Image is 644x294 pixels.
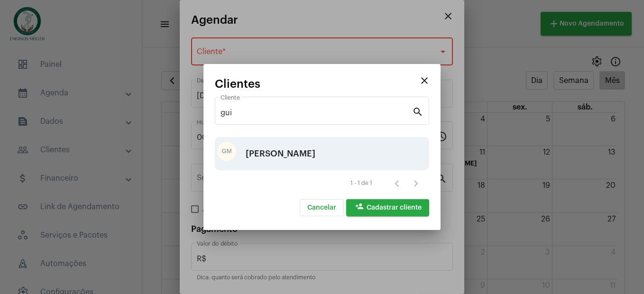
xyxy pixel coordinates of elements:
[246,139,315,168] div: [PERSON_NAME]
[307,204,336,211] span: Cancelar
[419,75,430,86] mat-icon: close
[217,142,236,161] div: GM
[300,199,344,216] button: Cancelar
[412,106,423,117] mat-icon: search
[387,174,406,193] button: Página anterior
[354,204,422,211] span: Cadastrar cliente
[215,78,260,90] span: Clientes
[346,199,429,216] button: Cadastrar cliente
[354,202,365,213] mat-icon: person_add
[350,180,372,186] div: 1 - 1 de 1
[221,109,412,117] input: Pesquisar cliente
[406,174,425,193] button: Próxima página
